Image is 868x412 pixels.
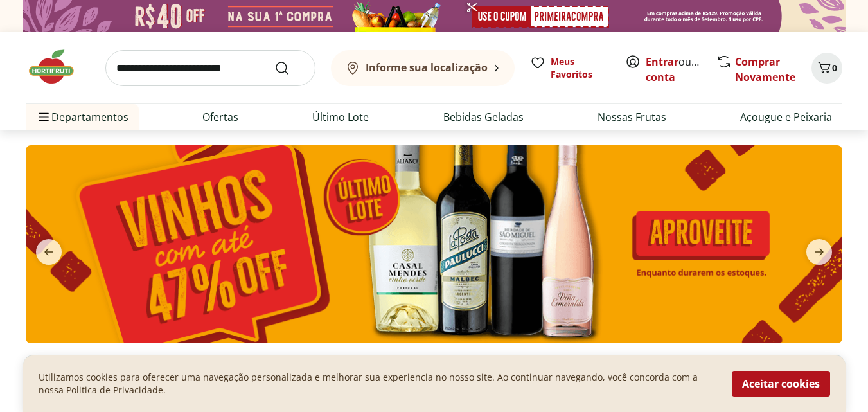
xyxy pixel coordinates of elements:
[105,50,315,86] input: search
[36,102,51,132] button: Menu
[505,354,515,384] button: Go to page 16 from fs-carousel
[374,354,392,384] button: Current page from fs-carousel
[364,354,374,384] button: Go to page 3 from fs-carousel
[646,55,678,69] a: Entrar
[443,354,454,384] button: Go to page 10 from fs-carousel
[366,60,488,75] b: Informe sua localização
[312,109,369,125] a: Último Lote
[735,55,795,84] a: Comprar Novamente
[454,354,464,384] button: Go to page 11 from fs-carousel
[811,53,842,84] button: Carrinho
[832,62,837,74] span: 0
[732,371,830,397] button: Aceitar cookies
[796,239,842,265] button: next
[36,102,128,132] span: Departamentos
[423,354,433,384] button: Go to page 8 from fs-carousel
[274,60,305,76] button: Submit Search
[202,109,238,125] a: Ofertas
[331,50,515,86] button: Informe sua localização
[443,109,524,125] a: Bebidas Geladas
[464,354,474,384] button: Go to page 12 from fs-carousel
[551,55,610,81] span: Meus Favoritos
[39,371,716,397] p: Utilizamos cookies para oferecer uma navegação personalizada e melhorar sua experiencia no nosso ...
[515,354,526,384] button: Go to page 17 from fs-carousel
[474,354,484,384] button: Go to page 13 from fs-carousel
[392,354,402,384] button: Go to page 5 from fs-carousel
[343,354,353,384] button: Go to page 1 from fs-carousel
[484,354,495,384] button: Go to page 14 from fs-carousel
[353,354,364,384] button: Go to page 2 from fs-carousel
[530,55,610,81] a: Meus Favoritos
[646,55,716,84] a: Criar conta
[412,354,423,384] button: Go to page 7 from fs-carousel
[740,109,832,125] a: Açougue e Peixaria
[26,239,72,265] button: previous
[495,354,505,384] button: Go to page 15 from fs-carousel
[26,48,90,86] img: Hortifruti
[598,109,666,125] a: Nossas Frutas
[433,354,443,384] button: Go to page 9 from fs-carousel
[646,54,703,85] span: ou
[402,354,412,384] button: Go to page 6 from fs-carousel
[26,145,842,343] img: vinhos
